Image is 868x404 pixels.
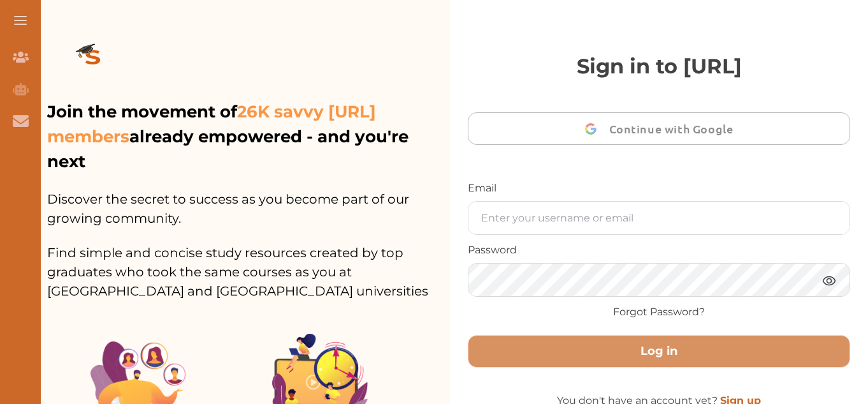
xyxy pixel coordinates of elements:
p: Join the movement of already empowered - and you're next [47,100,447,174]
p: Email [468,181,850,196]
p: Find simple and concise study resources created by top graduates who took the same courses as you... [47,228,450,301]
a: Forgot Password? [613,304,705,320]
p: Sign in to [URL] [468,51,850,82]
input: Enter your username or email [468,202,850,234]
p: Password [468,243,850,258]
button: Continue with Google [468,112,850,145]
p: Discover the secret to success as you become part of our growing community. [47,174,450,228]
button: Log in [468,335,850,368]
img: eye.3286bcf0.webp [821,273,837,288]
img: logo [47,23,139,94]
span: Continue with Google [609,114,740,144]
